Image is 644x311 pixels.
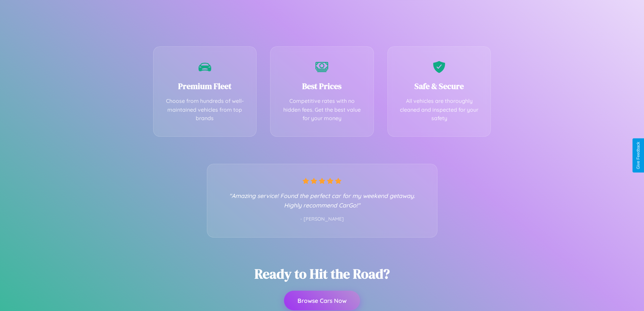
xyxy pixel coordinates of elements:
p: - [PERSON_NAME] [221,215,424,224]
p: "Amazing service! Found the perfect car for my weekend getaway. Highly recommend CarGo!" [221,191,424,210]
p: All vehicles are thoroughly cleaned and inspected for your safety [398,97,481,123]
h3: Best Prices [281,81,363,92]
h3: Safe & Secure [398,81,481,92]
p: Competitive rates with no hidden fees. Get the best value for your money [281,97,363,123]
div: Give Feedback [636,142,641,169]
h2: Ready to Hit the Road? [255,265,390,283]
h3: Premium Fleet [164,81,246,92]
p: Choose from hundreds of well-maintained vehicles from top brands [164,97,246,123]
button: Browse Cars Now [284,291,360,310]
